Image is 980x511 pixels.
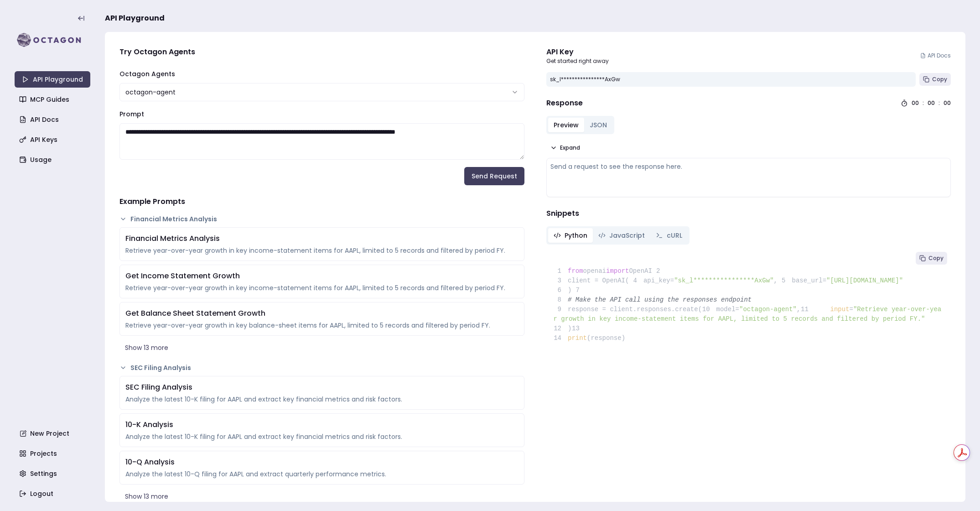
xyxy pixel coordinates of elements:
div: API Key [546,47,609,57]
span: client = OpenAI( [554,277,629,284]
div: Analyze the latest 10-Q filing for AAPL and extract quarterly performance metrics. [125,469,519,479]
span: 4 [629,276,643,286]
span: API Playground [105,13,165,24]
a: Usage [16,151,91,168]
div: 10-K Analysis [125,419,519,430]
a: API Docs [16,111,91,128]
a: Logout [16,485,91,502]
span: 10 [702,305,716,314]
h4: Example Prompts [119,196,524,207]
label: Prompt [119,109,144,119]
div: 00 [912,99,919,107]
span: 1 [554,266,568,276]
button: JSON [584,118,612,132]
button: Show 13 more [119,488,524,505]
span: from [568,267,583,275]
span: response = client.responses.create( [554,306,702,313]
span: 5 [778,276,792,286]
div: 00 [944,99,951,107]
div: Analyze the latest 10-K filing for AAPL and extract key financial metrics and risk factors. [125,395,519,404]
span: ) [554,325,572,332]
div: : [939,99,940,107]
span: 11 [800,305,815,314]
span: 9 [554,305,568,314]
span: cURL [667,231,682,240]
span: "octagon-agent" [739,306,797,313]
a: Projects [16,445,91,462]
span: 6 [554,286,568,295]
div: Get Income Statement Growth [125,271,519,282]
label: Octagon Agents [119,69,175,78]
span: import [606,267,629,275]
a: API Playground [15,71,90,88]
span: model= [716,306,739,313]
button: Send Request [464,167,524,185]
h4: Try Octagon Agents [119,47,524,57]
button: Expand [546,141,584,154]
span: Python [565,231,587,240]
span: OpenAI [629,267,652,275]
div: Retrieve year-over-year growth in key balance-sheet items for AAPL, limited to 5 records and filt... [125,321,519,330]
span: ) [554,287,572,294]
span: print [568,334,587,342]
div: : [923,99,924,107]
div: 10-Q Analysis [125,457,519,468]
span: base_url= [792,277,826,284]
span: , [797,306,800,313]
button: Financial Metrics Analysis [119,214,524,224]
span: Copy [932,76,947,83]
h4: Snippets [546,208,951,219]
div: SEC Filing Analysis [125,382,519,393]
span: 12 [554,324,568,334]
span: (response) [587,334,625,342]
a: API Keys [16,131,91,148]
div: Retrieve year-over-year growth in key income-statement items for AAPL, limited to 5 records and f... [125,283,519,292]
a: API Docs [920,52,951,59]
div: Send a request to see the response here. [550,162,947,171]
span: input [830,306,850,313]
p: Get started right away [546,57,609,65]
button: Copy [919,73,951,86]
span: , [774,277,778,284]
span: Copy [928,255,944,262]
span: JavaScript [609,231,645,240]
span: = [850,306,853,313]
button: SEC Filing Analysis [119,363,524,372]
span: 8 [554,295,568,305]
span: # Make the API call using the responses endpoint [568,296,752,303]
span: Expand [560,144,580,151]
button: Show 13 more [119,339,524,356]
div: Financial Metrics Analysis [125,233,519,244]
span: 2 [652,266,667,276]
span: 7 [571,286,586,295]
span: "[URL][DOMAIN_NAME]" [826,277,903,284]
button: Preview [548,118,584,132]
h4: Response [546,98,583,109]
a: New Project [16,425,91,442]
a: Settings [16,465,91,482]
div: Analyze the latest 10-K filing for AAPL and extract key financial metrics and risk factors. [125,432,519,441]
img: logo-rect-yK7x_WSZ.svg [15,31,90,49]
div: 00 [928,99,935,107]
span: openai [583,267,606,275]
a: MCP Guides [16,91,91,108]
button: Copy [916,252,947,265]
span: 14 [554,334,568,343]
span: api_key= [643,277,674,284]
span: 3 [554,276,568,286]
div: Retrieve year-over-year growth in key income-statement items for AAPL, limited to 5 records and f... [125,246,519,255]
span: 13 [571,324,586,334]
div: Get Balance Sheet Statement Growth [125,308,519,319]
